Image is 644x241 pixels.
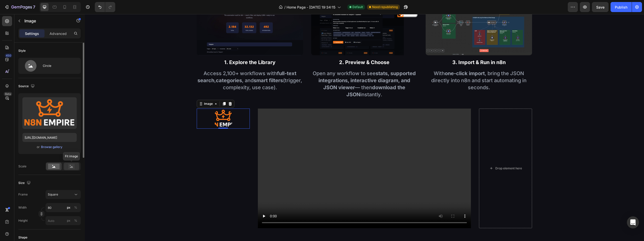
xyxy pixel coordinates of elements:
[18,83,36,90] div: Source
[627,216,639,228] div: Open Intercom Messenger
[341,56,447,77] p: With , bring the JSON directly into n8n and start automating in seconds.
[596,5,605,9] span: Save
[48,192,58,197] span: Square
[25,31,39,36] p: Settings
[41,144,63,150] button: Browse gallery
[234,56,331,76] strong: stats, supported integrations, interactive diagram, and JSON viewer
[41,145,62,149] div: Browse gallery
[341,45,447,52] p: 3. Import & Run in n8n
[615,5,627,10] div: Publish
[43,60,73,72] div: Circle
[5,54,12,58] div: 450
[411,152,437,156] div: Drop element here
[360,56,400,62] strong: one-click import
[352,5,363,9] span: Default
[18,235,27,240] div: Shape
[284,5,286,10] span: /
[46,190,81,199] button: Square
[33,4,35,10] p: 7
[22,97,77,129] img: preview-image
[112,56,218,77] p: Access 2,100+ workflows with , , and (trigger, complexity, use case).
[46,203,81,212] input: px%
[227,45,332,52] p: 2. Preview & Choose
[67,205,70,210] div: px
[18,218,28,223] label: Height
[611,2,632,12] button: Publish
[74,218,77,223] div: %
[73,218,79,224] button: px
[169,63,198,69] strong: smart filters
[2,2,37,12] button: 7
[67,218,70,223] div: px
[18,192,28,197] label: Frame
[18,164,26,169] div: Scale
[66,205,72,211] button: %
[22,133,77,142] input: https://example.com/image.jpg
[18,205,27,210] label: Width
[112,45,218,52] p: 1. Explore the Library
[66,218,72,224] button: %
[46,216,81,225] input: px%
[24,18,67,24] p: Image
[37,144,40,150] span: or
[95,2,115,12] div: Undo/Redo
[131,63,157,69] strong: categories
[262,70,320,83] strong: download the JSON
[592,2,609,12] button: Save
[287,5,335,10] span: Home Page - [DATE] 19:34:15
[73,205,79,211] button: px
[173,94,386,214] video: Video
[4,92,12,96] div: Beta
[118,87,129,92] div: Image
[128,94,148,115] img: gempages_581521175834788782-f2f39e69-92c7-4a29-bda5-b93fcf1808ee.png
[227,56,332,84] p: Open any workflow to see — then instantly.
[18,49,26,53] div: Style
[74,205,77,210] div: %
[18,180,32,186] div: Size
[372,5,398,9] span: Need republishing
[113,56,212,69] strong: full-text search
[85,14,644,241] iframe: Design area
[50,31,67,36] p: Advanced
